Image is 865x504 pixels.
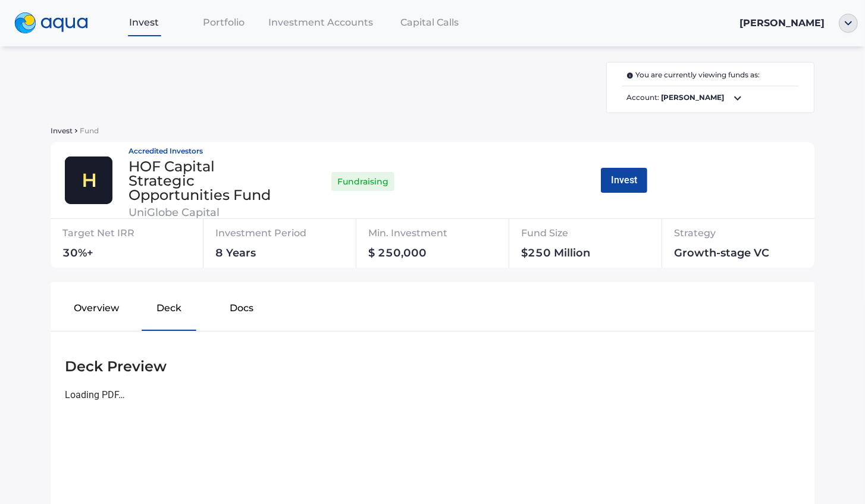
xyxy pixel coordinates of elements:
div: 8 Years [215,248,365,263]
span: You are currently viewing funds as: [627,70,760,81]
img: ellipse [839,14,858,33]
span: Fund [80,126,99,135]
img: sidearrow [75,129,77,133]
button: Overview [60,292,133,330]
a: Investment Accounts [264,10,378,35]
div: Loading PDF… [65,387,801,402]
button: Deck [133,292,205,330]
img: logo [14,12,88,34]
div: 30%+ [62,248,184,263]
img: thamesville [65,156,112,204]
span: Capital Calls [400,17,459,28]
div: Growth-stage VC [674,248,824,263]
div: HOF Capital Strategic Opportunities Fund [129,159,280,202]
b: [PERSON_NAME] [662,93,725,102]
button: Invest [601,168,647,193]
button: Docs [205,292,278,330]
div: Strategy [674,224,824,248]
div: $250 Million [521,248,656,263]
span: Account: [622,91,800,105]
div: Investment Period [215,224,365,248]
div: $ 250,000 [368,248,518,263]
a: Portfolio [184,10,264,35]
a: logo [7,10,105,37]
span: [PERSON_NAME] [739,17,825,29]
img: i.svg [627,73,636,79]
div: UniGlobe Capital [129,207,280,218]
a: Invest [105,10,184,35]
div: Deck Preview [65,355,801,378]
a: Fund [77,124,99,136]
div: Accredited Investors [129,148,280,155]
div: Target Net IRR [62,224,184,248]
span: Invest [130,17,159,28]
span: Invest [51,126,73,135]
span: Portfolio [203,17,245,28]
div: Min. Investment [368,224,518,248]
div: Fund Size [521,224,656,248]
div: Fundraising [331,169,394,194]
span: Investment Accounts [268,17,373,28]
a: Capital Calls [378,10,481,35]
